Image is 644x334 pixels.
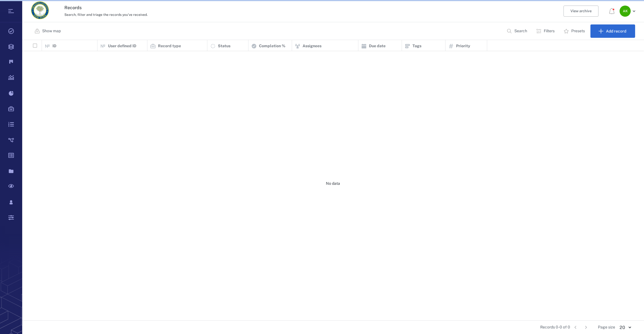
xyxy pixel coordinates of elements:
[22,51,644,316] div: No data
[590,24,635,38] button: Add record
[533,24,559,38] button: Filters
[259,43,285,49] p: Completion %
[218,43,230,49] p: Status
[42,28,61,34] p: Show map
[64,13,148,17] span: Search, filter and triage the records you've received.
[503,24,532,38] button: Search
[615,324,635,331] div: 20
[64,4,456,11] h3: Records
[620,6,631,17] div: A K
[108,43,136,49] p: User defined ID
[31,1,49,19] img: Orange County Planning Department logo
[563,6,598,17] button: View archive
[31,24,65,38] button: Show map
[570,323,591,332] nav: pagination navigation
[52,43,56,49] p: ID
[158,43,181,49] p: Record type
[514,28,527,34] p: Search
[412,43,421,49] p: Tags
[31,1,49,21] a: Go home
[369,43,386,49] p: Due date
[560,24,589,38] button: Presets
[540,325,570,330] span: Records 0-0 of 0
[303,43,321,49] p: Assignees
[544,28,555,34] p: Filters
[571,28,585,34] p: Presets
[598,325,615,330] span: Page size
[456,43,470,49] p: Priority
[620,6,637,17] button: AK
